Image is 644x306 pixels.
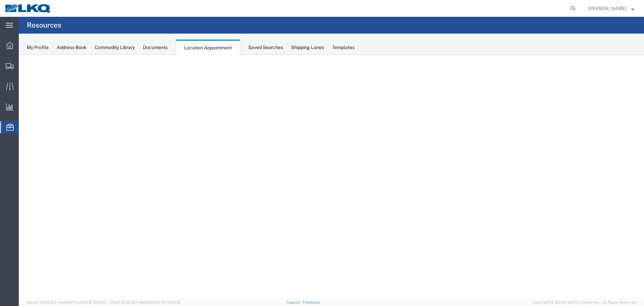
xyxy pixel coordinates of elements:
span: William Haney [588,5,627,12]
span: [DATE] 10:06:13 [154,300,180,304]
span: Client: 2025.18.0-198a450 [109,300,180,304]
div: Templates [332,44,355,51]
img: logo [5,3,52,13]
button: [PERSON_NAME] [588,4,635,12]
div: Commodity Library [95,44,135,51]
span: [DATE] 10:10:00 [80,300,106,304]
a: Support [286,300,303,304]
span: Server: 2025.18.0-a0edd1917ac [27,300,106,304]
span: Copyright © [DATE]-[DATE] Agistix Inc., All Rights Reserved [533,300,636,305]
div: My Profile [27,44,49,51]
iframe: FS Legacy Container [19,55,644,299]
a: Feedback [303,300,320,304]
h4: Resources [27,17,61,34]
div: Location Appointment [176,40,240,55]
div: Saved Searches [248,44,283,51]
div: Address Book [57,44,87,51]
div: Documents [143,44,168,51]
div: Shipping Lanes [291,44,324,51]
